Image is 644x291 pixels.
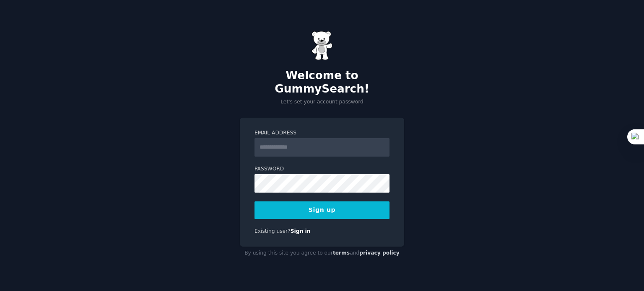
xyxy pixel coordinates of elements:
[254,228,291,234] span: Existing user?
[359,250,400,256] a: privacy policy
[254,201,390,219] button: Sign up
[254,129,390,137] label: Email Address
[240,98,404,106] p: Let's set your account password
[240,247,404,260] div: By using this site you agree to our and
[254,165,390,173] label: Password
[240,69,404,95] h2: Welcome to GummySearch!
[291,228,311,234] a: Sign in
[333,250,350,256] a: terms
[312,31,332,60] img: Gummy Bear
